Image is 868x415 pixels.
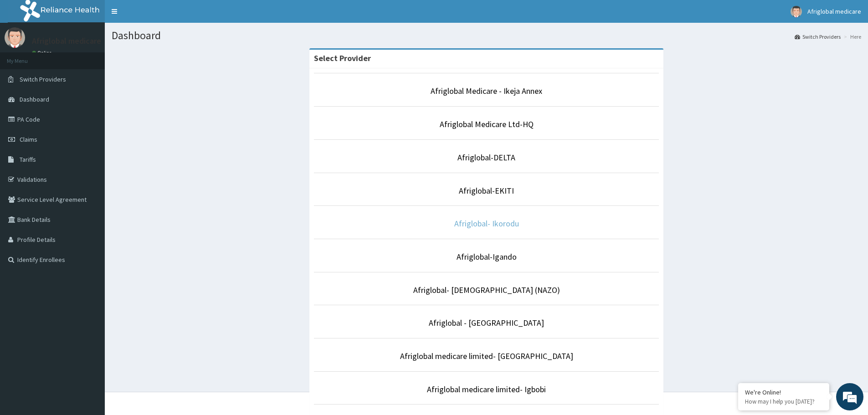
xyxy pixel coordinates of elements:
[314,53,371,63] strong: Select Provider
[745,388,822,396] div: We're Online!
[459,185,514,196] a: Afriglobal-EKITI
[842,33,861,41] li: Here
[20,95,49,103] span: Dashboard
[413,285,560,295] a: Afriglobal- [DEMOGRAPHIC_DATA] (NAZO)
[32,50,54,56] a: Online
[431,86,542,96] a: Afriglobal Medicare - Ikeja Annex
[427,384,546,395] a: Afriglobal medicare limited- Igbobi
[32,37,101,45] p: Afriglobal medicare
[400,351,573,361] a: Afriglobal medicare limited- [GEOGRAPHIC_DATA]
[795,33,841,41] a: Switch Providers
[5,27,25,48] img: User Image
[112,30,861,41] h1: Dashboard
[429,318,544,328] a: Afriglobal - [GEOGRAPHIC_DATA]
[20,75,66,83] span: Switch Providers
[440,119,534,129] a: Afriglobal Medicare Ltd-HQ
[791,6,802,17] img: User Image
[454,218,519,229] a: Afriglobal- Ikorodu
[20,135,37,143] span: Claims
[20,155,36,164] span: Tariffs
[745,398,822,405] p: How may I help you today?
[457,251,517,262] a: Afriglobal-Igando
[457,152,515,163] a: Afriglobal-DELTA
[807,7,861,15] span: Afriglobal medicare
